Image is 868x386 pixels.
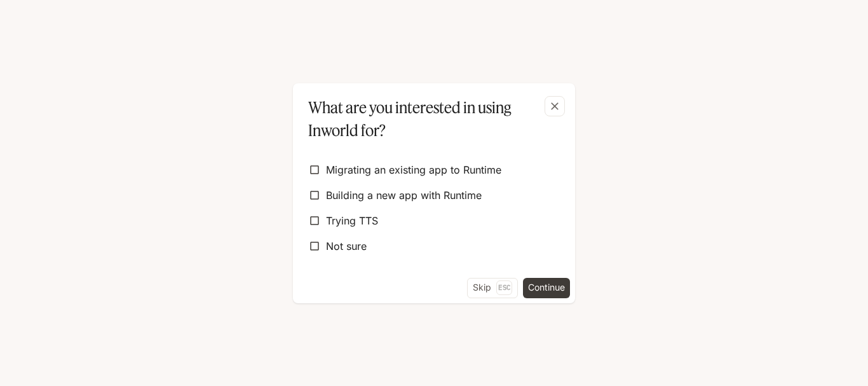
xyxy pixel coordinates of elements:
[523,278,570,298] button: Continue
[326,188,482,203] span: Building a new app with Runtime
[326,213,378,228] span: Trying TTS
[326,162,501,177] span: Migrating an existing app to Runtime
[308,96,555,142] p: What are you interested in using Inworld for?
[467,278,518,298] button: SkipEsc
[326,238,367,254] span: Not sure
[496,280,512,294] p: Esc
